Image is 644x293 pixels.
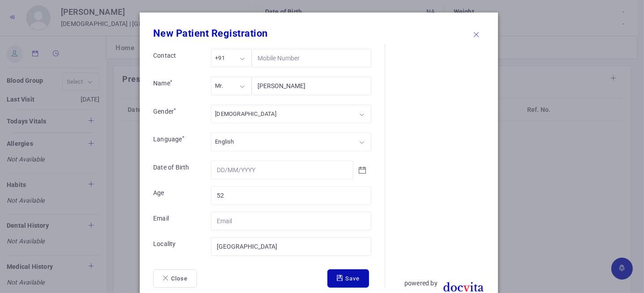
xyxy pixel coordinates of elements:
[211,161,353,179] input: DD/MM/YYYY
[153,269,197,288] button: Close
[215,109,276,119] div: [DEMOGRAPHIC_DATA]
[146,107,204,122] label: Gender
[146,188,204,201] label: Age
[146,163,204,176] label: Date of Birth
[215,136,234,147] div: English
[146,214,204,227] label: Email
[215,81,223,91] div: Mr.
[153,28,268,39] b: New Patient Registration
[146,239,204,252] label: Locality
[211,237,371,256] input: Locality
[146,51,204,66] label: Contact
[211,186,371,205] input: Age
[211,212,371,230] input: Email
[252,49,371,68] input: Mobile Number
[215,53,225,63] div: +91
[404,277,438,289] p: powered by
[252,76,371,95] input: Name
[327,269,369,288] button: Save
[146,79,204,94] label: Name
[146,135,204,150] label: Language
